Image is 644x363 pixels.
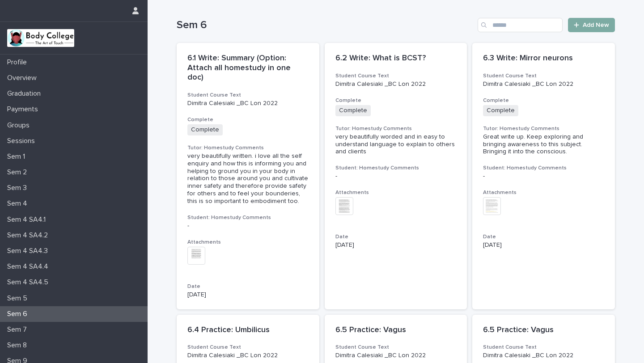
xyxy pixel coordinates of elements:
p: Sessions [4,137,42,145]
p: Payments [4,105,45,114]
input: Search [478,18,563,32]
p: Sem 1 [4,152,32,161]
h3: Attachments [335,189,457,196]
h3: Date [187,283,309,290]
p: 6.1 Write: Summary (Option: Attach all homestudy in one doc) [187,54,309,83]
p: Sem 3 [4,184,34,192]
p: Groups [4,121,37,130]
p: Sem 7 [4,325,34,334]
p: Dimitra Calesiaki _BC Lon 2022 [335,352,457,359]
span: Complete [335,105,371,116]
h3: Student Course Text [187,344,309,351]
a: Add New [568,18,615,32]
h3: Student Course Text [335,72,457,80]
p: Sem 4 [4,199,34,208]
p: 6.4 Practice: Umbilicus [187,325,309,335]
h3: Student Course Text [335,344,457,351]
h3: Student Course Text [483,344,604,351]
h3: Complete [335,97,457,104]
h3: Tutor: Homestudy Comments [335,125,457,132]
p: Dimitra Calesiaki _BC Lon 2022 [483,80,604,88]
p: Dimitra Calesiaki _BC Lon 2022 [483,352,604,359]
p: Graduation [4,89,48,98]
p: 6.5 Practice: Vagus [483,325,604,335]
div: - [187,222,309,230]
p: Sem 4 SA4.1 [4,215,53,224]
p: Sem 2 [4,168,34,177]
h3: Tutor: Homestudy Comments [483,125,604,132]
h3: Student Course Text [187,92,309,99]
p: Sem 4 SA4.4 [4,262,55,271]
a: 6.3 Write: Mirror neuronsStudent Course TextDimitra Calesiaki _BC Lon 2022CompleteCompleteTutor: ... [472,43,615,309]
p: [DATE] [187,291,309,299]
a: 6.2 Write: What is BCST?Student Course TextDimitra Calesiaki _BC Lon 2022CompleteCompleteTutor: H... [325,43,467,309]
p: [DATE] [335,241,457,249]
h3: Student Course Text [483,72,604,80]
span: Complete [187,124,223,135]
p: Sem 4 SA4.3 [4,247,55,255]
p: Sem 6 [4,310,34,318]
img: xvtzy2PTuGgGH0xbwGb2 [7,29,74,47]
a: 6.1 Write: Summary (Option: Attach all homestudy in one doc)Student Course TextDimitra Calesiaki ... [177,43,319,309]
h3: Date [335,233,457,241]
span: Add New [583,22,609,28]
h3: Attachments [187,239,309,246]
p: Dimitra Calesiaki _BC Lon 2022 [187,352,309,359]
p: Overview [4,74,44,82]
div: - [483,173,604,180]
div: very beautifully worded and in easy to understand language to explain to others and clients [335,133,457,156]
p: Dimitra Calesiaki _BC Lon 2022 [187,100,309,107]
p: Sem 5 [4,294,34,303]
h1: Sem 6 [177,19,474,32]
p: 6.2 Write: What is BCST? [335,54,457,63]
div: - [335,173,457,180]
h3: Date [483,233,604,241]
p: Sem 8 [4,341,34,350]
p: [DATE] [483,241,604,249]
h3: Attachments [483,189,604,196]
div: Great write up. Keep exploring and bringing awareness to this subject. Bringing it into the consc... [483,133,604,156]
h3: Complete [187,116,309,123]
p: Profile [4,58,34,67]
div: very beautifully written. i love all the self enquiry and how this is informing you and helping t... [187,152,309,205]
p: 6.3 Write: Mirror neurons [483,54,604,63]
h3: Student: Homestudy Comments [483,165,604,172]
h3: Complete [483,97,604,104]
p: Sem 4 SA4.2 [4,231,55,240]
p: Sem 4 SA4.5 [4,278,55,287]
h3: Student: Homestudy Comments [335,165,457,172]
p: 6.5 Practice: Vagus [335,325,457,335]
span: Complete [483,105,518,116]
h3: Tutor: Homestudy Comments [187,144,309,152]
h3: Student: Homestudy Comments [187,214,309,221]
p: Dimitra Calesiaki _BC Lon 2022 [335,80,457,88]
